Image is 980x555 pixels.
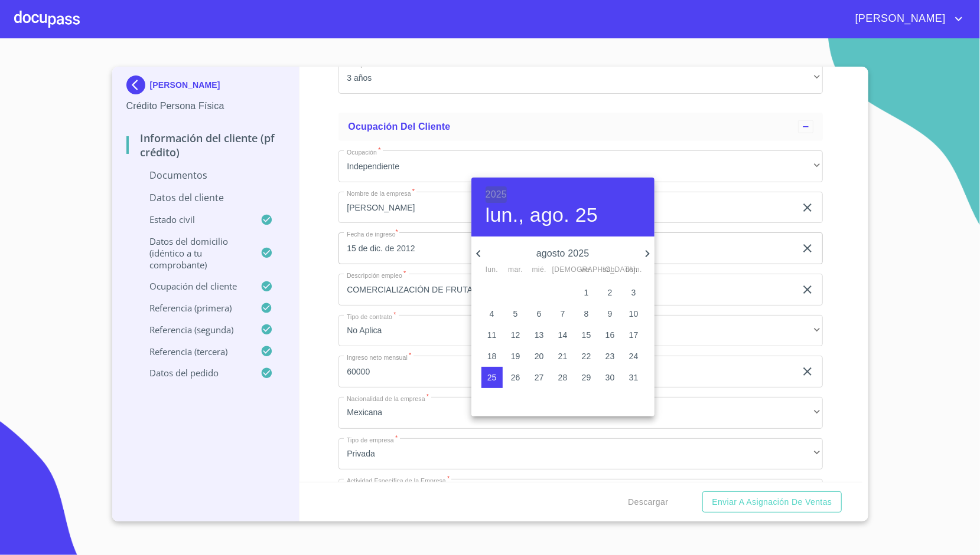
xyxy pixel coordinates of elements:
p: 21 [558,350,568,362]
button: 8 [576,303,597,324]
button: 20 [529,346,550,367]
button: 25 [481,367,503,388]
span: [DEMOGRAPHIC_DATA]. [552,264,574,276]
p: agosto 2025 [486,247,640,261]
p: 1 [584,287,589,298]
button: 16 [600,324,621,346]
p: 14 [558,329,568,341]
p: 8 [584,308,589,320]
button: 2025 [486,186,507,203]
p: 20 [535,350,544,362]
button: 13 [529,324,550,346]
p: 26 [511,372,520,383]
button: 15 [576,324,597,346]
button: 27 [529,367,550,388]
p: 12 [511,329,520,341]
button: 29 [576,367,597,388]
p: 15 [582,329,591,341]
p: 19 [511,350,520,362]
button: 3 [623,282,644,303]
button: 5 [505,303,526,324]
button: 24 [623,346,644,367]
p: 4 [490,308,494,320]
p: 5 [513,308,518,320]
p: 6 [537,308,542,320]
p: 31 [629,372,639,383]
p: 11 [487,329,497,341]
p: 30 [605,372,615,383]
p: 17 [629,329,639,341]
button: 17 [623,324,644,346]
p: 23 [605,350,615,362]
span: mié. [529,264,550,276]
button: 7 [552,303,574,324]
p: 18 [487,350,497,362]
p: 27 [535,372,544,383]
span: dom. [623,264,644,276]
button: 11 [481,324,503,346]
button: 1 [576,282,597,303]
span: mar. [505,264,526,276]
span: lun. [481,264,503,276]
span: vie. [576,264,597,276]
p: 3 [631,287,636,298]
button: 23 [600,346,621,367]
button: 31 [623,367,644,388]
button: lun., ago. 25 [486,203,598,228]
button: 30 [600,367,621,388]
span: sáb. [600,264,621,276]
p: 10 [629,308,639,320]
button: 18 [481,346,503,367]
button: 9 [600,303,621,324]
p: 13 [535,329,544,341]
button: 26 [505,367,526,388]
button: 28 [552,367,574,388]
button: 12 [505,324,526,346]
button: 19 [505,346,526,367]
p: 24 [629,350,639,362]
p: 25 [487,372,497,383]
button: 6 [529,303,550,324]
button: 2 [600,282,621,303]
p: 29 [582,372,591,383]
p: 2 [608,287,613,298]
p: 28 [558,372,568,383]
p: 22 [582,350,591,362]
p: 9 [608,308,613,320]
button: 14 [552,324,574,346]
p: 16 [605,329,615,341]
p: 7 [561,308,565,320]
button: 4 [481,303,503,324]
button: 22 [576,346,597,367]
button: 10 [623,303,644,324]
button: 21 [552,346,574,367]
